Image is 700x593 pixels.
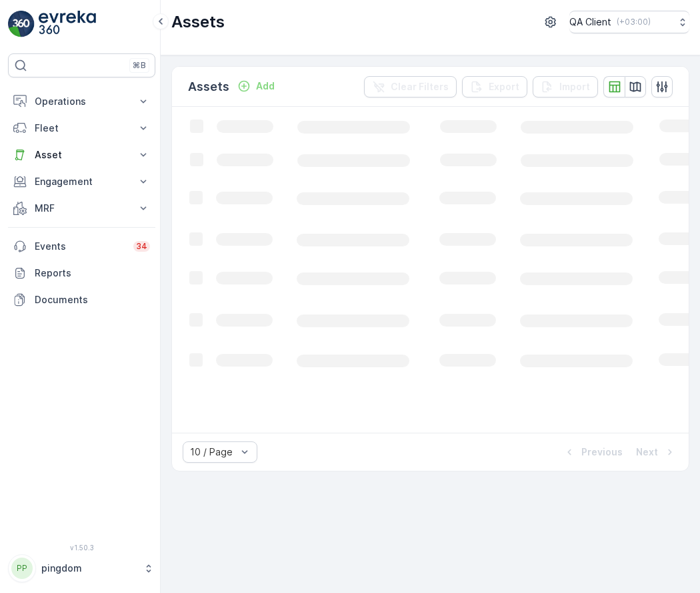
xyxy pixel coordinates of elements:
[8,195,155,222] button: MRF
[136,241,147,252] p: 34
[35,240,125,253] p: Events
[11,558,33,579] div: PP
[8,544,155,552] span: v 1.50.3
[8,11,35,37] img: logo
[256,79,275,93] p: Add
[8,168,155,195] button: Engagement
[35,148,129,162] p: Asset
[533,76,598,97] button: Import
[8,260,155,286] a: Reports
[617,17,651,27] p: ( +03:00 )
[8,286,155,313] a: Documents
[561,444,624,460] button: Previous
[581,445,623,459] p: Previous
[364,76,457,97] button: Clear Filters
[133,60,146,71] p: ⌘B
[35,175,129,188] p: Engagement
[8,115,155,142] button: Fleet
[35,293,150,307] p: Documents
[35,202,129,215] p: MRF
[232,78,280,94] button: Add
[39,11,96,37] img: logo_light-DOdMpM7g.png
[35,95,129,108] p: Operations
[391,80,449,93] p: Clear Filters
[635,444,678,460] button: Next
[8,554,155,582] button: PPpingdom
[636,445,658,459] p: Next
[35,266,150,280] p: Reports
[559,80,590,93] p: Import
[8,142,155,168] button: Asset
[569,15,611,29] p: QA Client
[462,76,527,97] button: Export
[171,11,225,33] p: Assets
[489,80,519,93] p: Export
[41,562,137,575] p: pingdom
[188,77,229,96] p: Assets
[8,88,155,115] button: Operations
[8,233,155,260] a: Events34
[569,11,689,33] button: QA Client(+03:00)
[35,122,129,135] p: Fleet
